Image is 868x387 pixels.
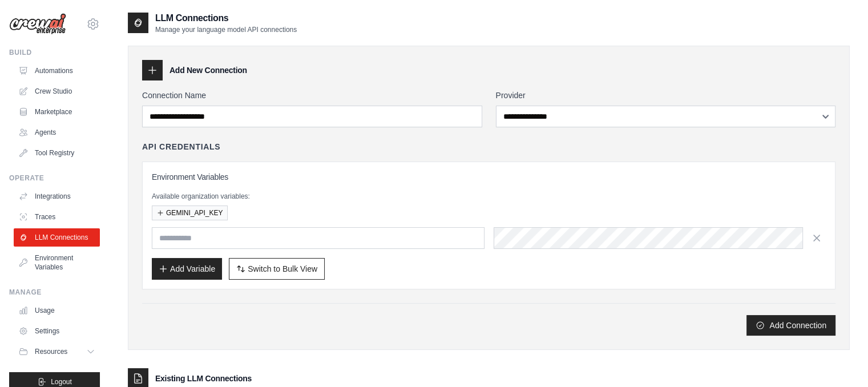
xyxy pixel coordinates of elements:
[142,141,220,152] h4: API Credentials
[14,249,100,276] a: Environment Variables
[9,288,100,297] div: Manage
[152,205,228,220] button: GEMINI_API_KEY
[746,315,835,336] button: Add Connection
[51,377,72,386] span: Logout
[9,13,66,35] img: Logo
[9,48,100,57] div: Build
[35,347,67,356] span: Resources
[14,144,100,162] a: Tool Registry
[152,171,826,183] h3: Environment Variables
[155,11,297,25] h2: LLM Connections
[152,192,826,201] p: Available organization variables:
[152,258,222,280] button: Add Variable
[14,208,100,226] a: Traces
[14,342,100,361] button: Resources
[9,174,100,183] div: Operate
[14,62,100,80] a: Automations
[14,322,100,340] a: Settings
[14,187,100,205] a: Integrations
[496,90,836,101] label: Provider
[14,123,100,142] a: Agents
[14,228,100,247] a: LLM Connections
[248,263,317,275] span: Switch to Bulk View
[142,90,482,101] label: Connection Name
[14,301,100,320] a: Usage
[14,103,100,121] a: Marketplace
[229,258,325,280] button: Switch to Bulk View
[169,64,247,76] h3: Add New Connection
[155,25,297,34] p: Manage your language model API connections
[14,82,100,100] a: Crew Studio
[155,373,252,384] h3: Existing LLM Connections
